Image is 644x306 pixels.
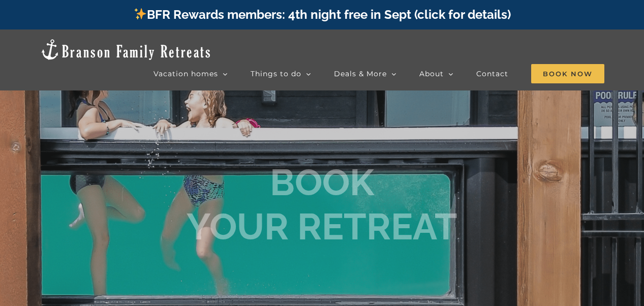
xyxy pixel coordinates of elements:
a: Contact [476,64,508,84]
nav: Main Menu [154,64,604,84]
img: Branson Family Retreats Logo [40,38,212,61]
a: Things to do [251,64,311,84]
img: ✨ [134,8,146,20]
span: Contact [476,70,508,77]
a: About [419,64,453,84]
span: Vacation homes [154,70,218,77]
a: Vacation homes [154,64,228,84]
a: Deals & More [334,64,396,84]
span: Things to do [251,70,301,77]
span: About [419,70,444,77]
a: BFR Rewards members: 4th night free in Sept (click for details) [133,7,511,22]
b: BOOK YOUR RETREAT [187,161,457,248]
a: Book Now [531,64,604,84]
span: Deals & More [334,70,387,77]
span: Book Now [531,64,604,83]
